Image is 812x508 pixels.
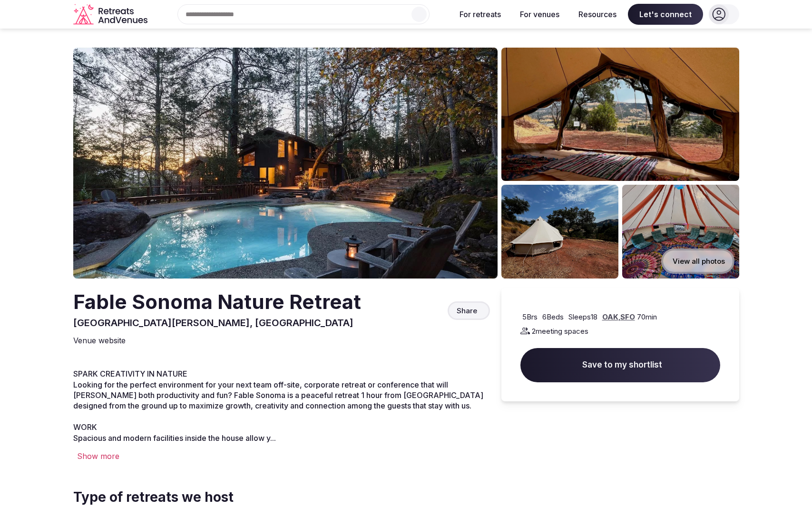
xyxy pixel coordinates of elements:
[452,4,509,25] button: For retreats
[512,4,567,25] button: For venues
[73,488,234,507] span: Type of retreats we host
[522,312,538,322] span: 5 Brs
[73,317,353,329] span: [GEOGRAPHIC_DATA][PERSON_NAME], [GEOGRAPHIC_DATA]
[628,4,703,25] span: Let's connect
[73,451,490,461] div: Show more
[501,185,618,279] img: Venue gallery photo
[73,4,149,25] svg: Retreats and Venues company logo
[448,301,490,320] button: Share
[73,4,149,25] a: Visit the homepage
[73,48,498,279] img: Venue cover photo
[73,335,129,346] a: Venue website
[501,48,739,181] img: Venue gallery photo
[73,422,97,432] span: WORK
[602,312,618,321] a: OAK
[637,312,657,322] span: 70 min
[73,433,276,443] span: Spacious and modern facilities inside the house allow y...
[661,249,734,274] button: View all photos
[620,312,635,321] a: SFO
[582,359,662,371] span: Save to my shortlist
[622,185,739,279] img: Venue gallery photo
[457,306,477,316] span: Share
[571,4,624,25] button: Resources
[73,335,126,346] span: Venue website
[73,288,361,316] h2: Fable Sonoma Nature Retreat
[602,312,635,322] div: ,
[568,312,597,322] span: Sleeps 18
[542,312,564,322] span: 6 Beds
[73,369,187,379] span: SPARK CREATIVITY IN NATURE
[532,326,588,336] span: 2 meeting spaces
[73,380,483,411] span: Looking for the perfect environment for your next team off-site, corporate retreat or conference ...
